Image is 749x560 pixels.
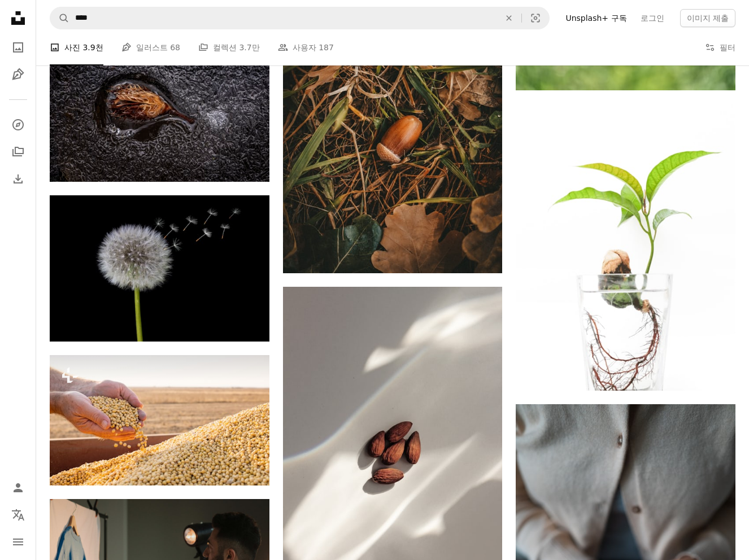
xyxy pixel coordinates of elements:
[705,29,735,65] button: 필터
[278,29,334,65] a: 사용자 187
[50,7,550,29] form: 사이트 전체에서 이미지 찾기
[7,168,29,190] a: 다운로드 내역
[497,7,521,29] button: 삭제
[634,9,671,27] a: 로그인
[50,195,269,342] img: 흰 민들레
[7,63,29,86] a: 일러스트
[7,113,29,136] a: 탐색
[7,141,29,163] a: 컬렉션
[7,7,29,32] a: 홈 — Unsplash
[283,446,503,456] a: 흰색 표면에 아몬드 너트의 클로즈업
[516,242,735,252] a: 녹색 잎이있는 투명한 마시는 유리
[50,36,269,182] img: 검은 표면 위에 앉아있는 음식 조각
[516,104,735,391] img: 녹색 잎이있는 투명한 마시는 유리
[7,36,29,59] a: 사진
[7,531,29,553] button: 메뉴
[50,103,269,113] a: 검은 표면 위에 앉아있는 음식 조각
[522,7,549,29] button: 시각적 검색
[50,415,269,425] a: 수확 후 콩을 들고 있는 농부의 손
[7,504,29,526] button: 언어
[319,41,334,54] span: 187
[50,7,69,29] button: Unsplash 검색
[50,263,269,273] a: 흰 민들레
[239,41,259,54] span: 3.7만
[121,29,180,65] a: 일러스트 68
[198,29,260,65] a: 컬렉션 3.7만
[50,355,269,486] img: 수확 후 콩을 들고 있는 농부의 손
[170,41,180,54] span: 68
[559,9,633,27] a: Unsplash+ 구독
[7,476,29,499] a: 로그인 / 가입
[283,128,503,138] a: 갈색 말린 잎에 갈색 너트
[680,9,735,27] button: 이미지 제출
